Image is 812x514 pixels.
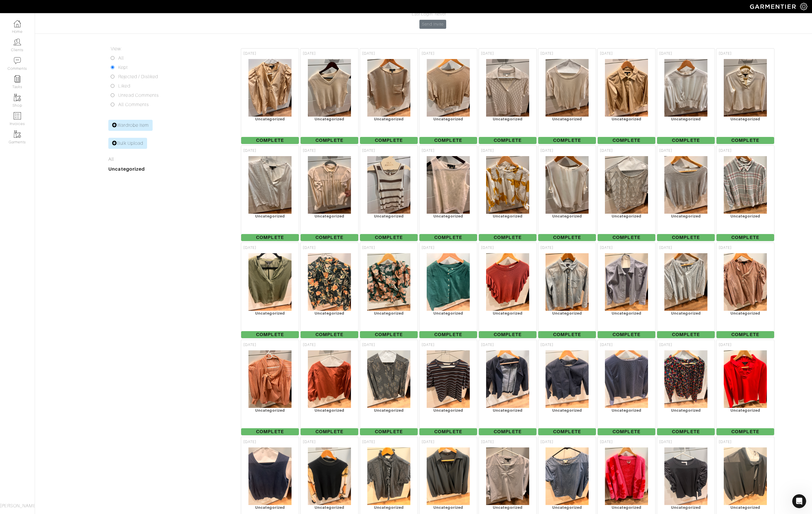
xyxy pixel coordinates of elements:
span: [DATE] [303,439,316,445]
span: Complete [657,428,715,435]
a: [DATE] Uncategorized Complete [478,339,537,436]
img: uAKnv1We7CwL7xMsp5LpfAC7 [545,253,589,311]
img: 9CpJx6LKNBvrLeXLMzsTdZuc [367,156,411,214]
a: [DATE] Uncategorized Complete [419,339,478,436]
img: PCEixF12jkBfNRevLsWr5LNd [664,253,708,311]
span: [DATE] [422,51,435,56]
span: [DATE] [362,342,375,348]
img: JstYsNAa3T8YWjuuG6Apcxwj [426,59,470,117]
div: Uncategorized [598,505,655,510]
img: Profile image for Garmentier [7,171,18,183]
span: [DATE] [243,245,256,251]
span: Complete [301,428,358,435]
img: 9DiGFGQiuRLXwU5ysUPcCiqa [426,350,470,408]
a: [DATE] Uncategorized Complete [359,145,419,242]
div: Uncategorized [360,408,418,413]
div: Uncategorized [241,505,299,510]
img: Profile image for Garmentier [7,20,18,32]
span: [DATE] [600,245,613,251]
span: [DATE] [481,245,494,251]
span: [DATE] [659,148,672,154]
span: [DATE] [719,51,732,56]
img: Profile image for Garmentier [7,42,18,53]
img: clients-icon-6bae9207a08558b7cb47a8932f037763ab4055f8c8b6bfacd5dc20c3e0201464.png [14,38,21,46]
span: [DATE] [362,148,375,154]
span: [DATE] [719,439,732,445]
span: [DATE] [422,342,435,348]
div: Garmentier [21,134,44,140]
span: [DATE] [600,148,613,154]
span: [DATE] [600,439,613,445]
a: [DATE] Uncategorized Complete [240,242,300,339]
div: Uncategorized [419,117,477,121]
div: Uncategorized [657,505,715,510]
div: Uncategorized [241,117,299,121]
img: b8beG3XVC8iMszHFvnfSRfXt [664,156,708,214]
a: [DATE] Uncategorized Complete [716,48,775,145]
a: [DATE] Uncategorized Complete [656,242,716,339]
a: [DATE] Uncategorized Complete [300,339,359,436]
span: Complete [241,137,299,144]
div: Uncategorized [598,311,655,315]
iframe: Intercom live chat [792,494,806,508]
img: 8bAsF5gTSPm6jNdgMNHeCA9k [248,350,292,408]
span: Hi [PERSON_NAME], Happy [DATE]! 🇺🇲 ☀️ Our team is currently OOO observing the holiday, but we wil... [21,171,723,176]
a: [DATE] Uncategorized Complete [597,145,656,242]
div: • [DATE] [45,91,61,97]
span: [DATE] [303,342,316,348]
span: [DATE] [303,245,316,251]
a: Wardrobe Item [108,120,153,131]
span: Complete [479,428,536,435]
span: Complete [716,234,774,241]
img: Profile image for Garmentier [7,106,18,118]
span: [DATE] [481,51,494,56]
a: [DATE] Uncategorized Complete [419,48,478,145]
span: Complete [716,428,774,435]
img: n2m7ThJkMjeVbxamvs1dCq6s [723,253,767,311]
img: UdFSKx3SL59Yhsw5qBUrnJ9A [545,447,589,505]
span: Complete [538,428,596,435]
span: [DATE] [541,342,553,348]
div: Uncategorized [479,408,536,413]
span: Complete [360,137,418,144]
img: EGpT5QYduT8R9iW5w3a8Ga5s [248,156,292,214]
span: [DATE] [600,342,613,348]
span: [DATE] [719,245,732,251]
a: [DATE] Uncategorized Complete [240,48,300,145]
div: Uncategorized [538,117,596,121]
a: Bulk Upload [108,138,147,149]
div: Uncategorized [419,408,477,413]
span: Complete [716,331,774,338]
div: Uncategorized [419,505,477,510]
img: e6mbiQJBDipv7UCTniEjyDSC [248,59,292,117]
img: w3jsMoVaeAh5S3g63c9MGomB [426,253,470,311]
div: Uncategorized [657,311,715,315]
span: Complete [241,331,299,338]
img: W9aTX3Yody5v2ujwA8yXFcD4 [664,447,708,505]
span: [DATE] [362,51,375,56]
div: Uncategorized [538,311,596,315]
img: Profile image for Garmentier [7,149,18,161]
span: Complete [241,234,299,241]
img: 1hbiAzK5ehsvauAdqCfQXEvv [605,59,649,117]
span: Complete [598,331,655,338]
div: • [DATE] [45,134,61,140]
img: GaoHyaV8oWoPwwygzNrBTWMt [723,156,767,214]
div: Uncategorized [301,408,358,413]
img: orders-icon-0abe47150d42831381b5fb84f609e132dff9fe21cb692f30cb5eec754e2cba89.png [14,112,21,119]
label: Liked [118,83,130,90]
span: [DATE] [362,245,375,251]
a: [DATE] Uncategorized Complete [359,242,419,339]
img: Vs2L7y7hCruVJtQ1k8rV8kTT [248,447,292,505]
label: Unread Comments [118,92,159,99]
div: Uncategorized [657,408,715,413]
button: Messages [58,181,116,205]
span: Complete [538,331,596,338]
a: [DATE] Uncategorized Complete [359,339,419,436]
a: Send Invite [419,20,446,29]
label: All [118,55,124,62]
a: [DATE] Uncategorized Complete [537,339,597,436]
img: q66TfYJrdbSGin3RcWkGPVx2 [308,156,352,214]
span: [DATE] [422,245,435,251]
span: Complete [241,428,299,435]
